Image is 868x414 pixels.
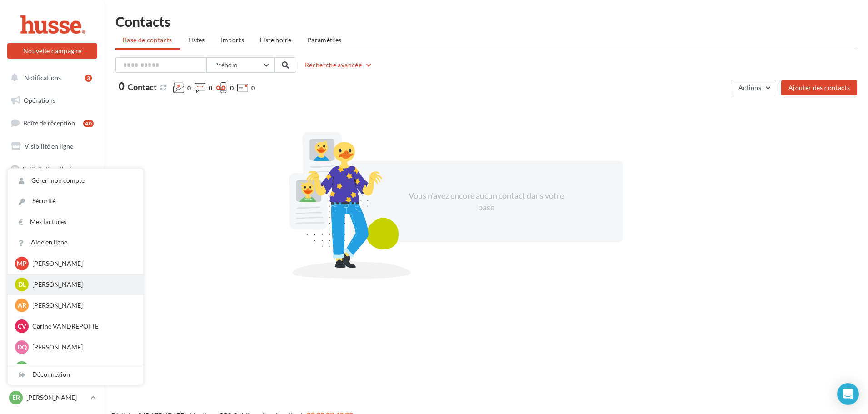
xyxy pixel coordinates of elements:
[26,393,87,402] p: [PERSON_NAME]
[7,389,97,406] a: ER [PERSON_NAME]
[32,343,132,352] p: [PERSON_NAME]
[18,322,26,331] span: CV
[8,364,143,385] div: Déconnexion
[781,80,857,95] button: Ajouter des contacts
[32,301,132,310] p: [PERSON_NAME]
[301,60,376,70] button: Recherche avancée
[5,205,99,224] a: Campagnes
[188,36,205,44] span: Listes
[738,84,761,91] span: Actions
[5,91,99,110] a: Opérations
[115,15,857,28] h1: Contacts
[85,75,92,82] div: 3
[18,280,26,289] span: DL
[32,280,132,289] p: [PERSON_NAME]
[32,364,132,373] p: [PERSON_NAME]
[25,142,73,150] span: Visibilité en ligne
[187,84,191,93] span: 0
[7,43,97,59] button: Nouvelle campagne
[32,259,132,268] p: [PERSON_NAME]
[24,74,61,81] span: Notifications
[8,191,143,211] a: Sécurité
[8,170,143,191] a: Gérer mon compte
[8,212,143,232] a: Mes factures
[5,249,99,269] a: Médiathèque
[5,182,99,201] a: SMS unitaire
[221,36,244,44] span: Imports
[18,301,26,310] span: AR
[731,80,776,95] button: Actions
[5,137,99,156] a: Visibilité en ligne
[8,232,143,253] a: Aide en ligne
[206,57,274,73] button: Prénom
[18,364,26,373] span: Sb
[24,96,55,104] span: Opérations
[307,36,342,44] span: Paramètres
[83,120,94,127] div: 40
[230,84,234,93] span: 0
[5,160,99,179] a: Sollicitation d'avis
[251,84,255,93] span: 0
[5,227,99,246] a: Contacts
[17,343,27,352] span: DQ
[23,165,74,172] span: Sollicitation d'avis
[214,61,238,69] span: Prénom
[17,259,27,268] span: MP
[260,36,291,44] span: Liste noire
[5,68,95,87] button: Notifications 3
[32,322,132,331] p: Carine VANDREPOTTE
[128,82,157,92] span: Contact
[119,81,125,91] span: 0
[837,383,859,405] div: Open Intercom Messenger
[408,190,564,213] div: Vous n'avez encore aucun contact dans votre base
[5,113,99,133] a: Boîte de réception40
[209,84,212,93] span: 0
[23,119,75,127] span: Boîte de réception
[5,272,99,291] a: Calendrier
[12,393,20,402] span: ER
